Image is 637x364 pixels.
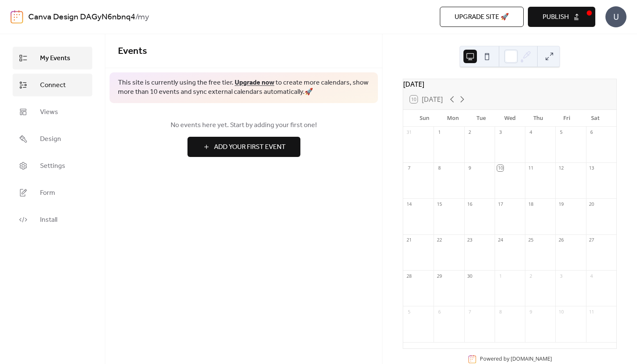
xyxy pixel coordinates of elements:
[436,165,442,171] div: 8
[497,165,503,171] div: 10
[11,10,23,24] img: logo
[135,9,138,25] b: /
[467,201,473,207] div: 16
[589,201,595,207] div: 20
[436,201,442,207] div: 15
[439,110,467,127] div: Mon
[553,110,581,127] div: Fri
[527,201,534,207] div: 18
[495,110,524,127] div: Wed
[410,110,439,127] div: Sun
[40,107,58,117] span: Views
[589,273,595,279] div: 4
[558,237,564,243] div: 26
[118,137,369,157] a: Add Your First Event
[467,273,473,279] div: 30
[558,273,564,279] div: 3
[455,12,509,22] span: Upgrade site 🚀
[13,47,92,69] a: My Events
[480,356,552,363] div: Powered by
[605,6,626,27] div: U
[527,165,534,171] div: 11
[527,129,534,136] div: 4
[467,308,473,315] div: 7
[436,129,442,136] div: 1
[403,79,616,89] div: [DATE]
[589,237,595,243] div: 27
[589,129,595,136] div: 6
[558,201,564,207] div: 19
[527,273,534,279] div: 2
[406,165,412,171] div: 7
[13,181,92,204] a: Form
[558,308,564,315] div: 10
[581,110,610,127] div: Sat
[589,165,595,171] div: 13
[436,237,442,243] div: 22
[118,78,369,97] span: This site is currently using the free tier. to create more calendars, show more than 10 events an...
[406,201,412,207] div: 14
[13,128,92,150] a: Design
[40,80,66,90] span: Connect
[497,201,503,207] div: 17
[524,110,553,127] div: Thu
[406,308,412,315] div: 5
[511,356,552,363] a: [DOMAIN_NAME]
[40,188,55,198] span: Form
[40,134,61,144] span: Design
[40,161,65,171] span: Settings
[543,12,569,22] span: Publish
[118,42,147,61] span: Events
[214,142,286,152] span: Add Your First Event
[558,129,564,136] div: 5
[118,120,369,130] span: No events here yet. Start by adding your first one!
[497,237,503,243] div: 24
[467,165,473,171] div: 9
[406,237,412,243] div: 21
[235,76,274,89] a: Upgrade now
[467,129,473,136] div: 2
[497,308,503,315] div: 8
[527,237,534,243] div: 25
[467,237,473,243] div: 23
[13,154,92,177] a: Settings
[558,165,564,171] div: 12
[467,110,496,127] div: Tue
[28,9,135,25] a: Canva Design DAGyN6nbnq4
[138,9,149,25] b: my
[40,53,70,64] span: My Events
[589,308,595,315] div: 11
[40,215,57,225] span: Install
[497,129,503,136] div: 3
[436,273,442,279] div: 29
[13,101,92,123] a: Views
[440,7,524,27] button: Upgrade site 🚀
[497,273,503,279] div: 1
[13,74,92,96] a: Connect
[406,273,412,279] div: 28
[436,308,442,315] div: 6
[406,129,412,136] div: 31
[187,137,300,157] button: Add Your First Event
[528,7,595,27] button: Publish
[527,308,534,315] div: 9
[13,208,92,231] a: Install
